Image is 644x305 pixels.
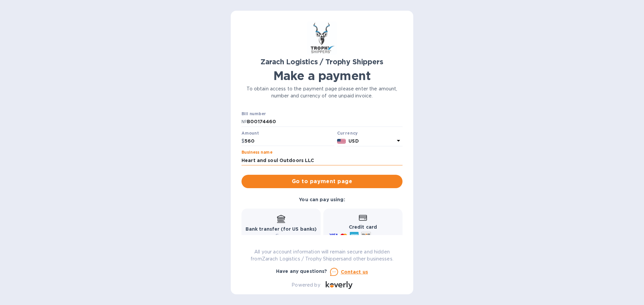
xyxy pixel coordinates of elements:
b: USD [348,138,359,144]
p: All your account information will remain secure and hidden from Zarach Logistics / Trophy Shipper... [241,248,402,262]
img: USD [337,139,346,144]
u: Contact us [341,269,368,275]
input: Enter business name [241,155,402,165]
p: № [241,118,247,125]
label: Business name [241,151,272,155]
b: Credit card [349,224,377,230]
label: Bill number [241,112,266,116]
b: You can pay using: [299,197,345,202]
p: Free [246,233,317,240]
span: Go to payment page [247,177,397,185]
b: Currency [337,131,358,136]
b: Zarach Logistics / Trophy Shippers [261,58,383,66]
input: Enter bill number [247,117,402,127]
input: 0.00 [245,136,334,146]
button: Go to payment page [241,175,402,188]
p: $ [241,138,245,145]
h1: Make a payment [241,69,402,83]
b: Bank transfer (for US banks) [246,226,317,232]
label: Amount [241,131,259,135]
p: To obtain access to the payment page please enter the amount, number and currency of one unpaid i... [241,85,402,99]
p: Powered by [291,282,320,289]
span: and more... [374,234,398,239]
b: Have any questions? [276,269,327,274]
